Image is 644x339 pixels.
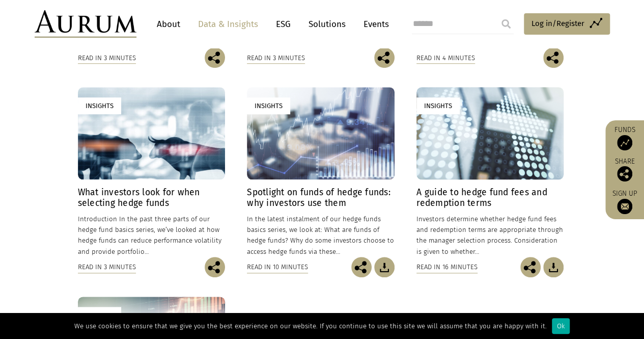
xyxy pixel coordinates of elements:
[617,135,632,150] img: Access Funds
[374,47,395,68] img: Share this post
[416,187,564,208] h4: A guide to hedge fund fees and redemption terms
[247,262,308,273] div: Read in 10 minutes
[247,97,290,114] div: Insights
[247,214,394,257] p: In the latest instalment of our hedge funds basics series, we look at: What are funds of hedge fu...
[496,14,516,34] input: Submit
[543,257,564,277] img: Download Article
[543,47,564,68] img: Share this post
[78,307,121,324] div: Insights
[271,15,296,34] a: ESG
[247,187,394,208] h4: Spotlight on funds of hedge funds: why investors use them
[617,166,632,181] img: Share this post
[416,262,478,273] div: Read in 16 minutes
[520,257,541,277] img: Share this post
[193,15,263,34] a: Data & Insights
[610,125,639,150] a: Funds
[524,13,610,35] a: Log in/Register
[303,15,351,34] a: Solutions
[416,214,564,257] p: Investors determine whether hedge fund fees and redemption terms are appropriate through the mana...
[610,158,639,181] div: Share
[78,214,225,257] p: Introduction In the past three parts of our hedge fund basics series, we’ve looked at how hedge f...
[247,53,305,64] div: Read in 3 minutes
[416,53,475,64] div: Read in 4 minutes
[358,15,389,34] a: Events
[78,187,225,208] h4: What investors look for when selecting hedge funds
[374,257,395,277] img: Download Article
[152,15,185,34] a: About
[247,87,394,256] a: Insights Spotlight on funds of hedge funds: why investors use them In the latest instalment of ou...
[205,257,225,277] img: Share this post
[416,97,460,114] div: Insights
[205,47,225,68] img: Share this post
[78,97,121,114] div: Insights
[351,257,372,277] img: Share this post
[78,262,136,273] div: Read in 3 minutes
[78,53,136,64] div: Read in 3 minutes
[78,87,225,256] a: Insights What investors look for when selecting hedge funds Introduction In the past three parts ...
[552,318,570,334] div: Ok
[610,189,639,214] a: Sign up
[35,10,136,38] img: Aurum
[416,87,564,256] a: Insights A guide to hedge fund fees and redemption terms Investors determine whether hedge fund f...
[531,17,584,30] span: Log in/Register
[617,199,632,214] img: Sign up to our newsletter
